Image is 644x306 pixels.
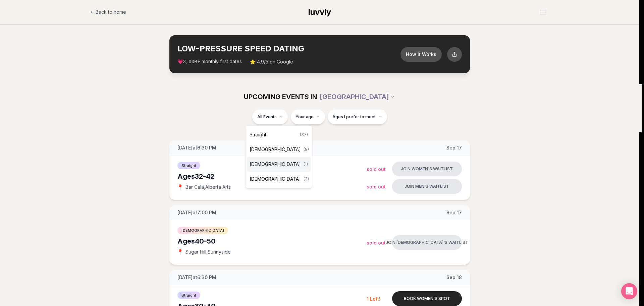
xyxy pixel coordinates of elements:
[304,176,309,182] span: ( 3 )
[250,161,301,168] span: [DEMOGRAPHIC_DATA]
[250,131,266,138] span: Straight
[304,162,308,167] span: ( 1 )
[300,132,308,137] span: ( 37 )
[250,176,301,182] span: [DEMOGRAPHIC_DATA]
[250,146,301,153] span: [DEMOGRAPHIC_DATA]
[304,147,309,152] span: ( 8 )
